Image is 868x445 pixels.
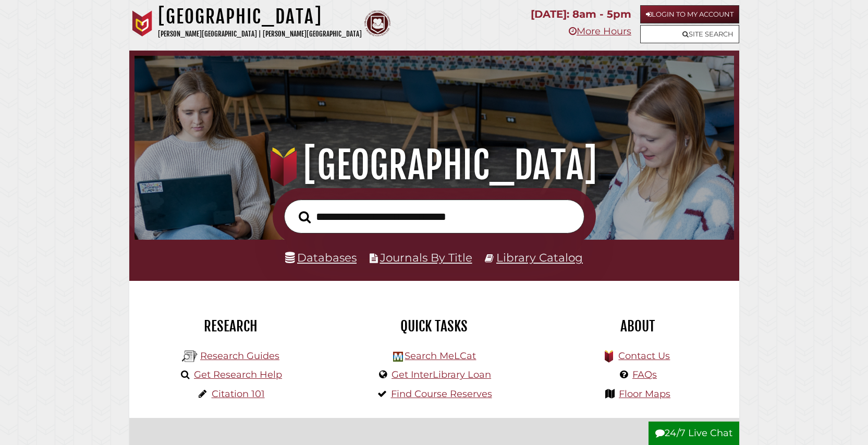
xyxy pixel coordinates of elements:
[285,251,357,264] a: Databases
[340,317,528,335] h2: Quick Tasks
[137,317,325,335] h2: Research
[194,369,282,380] a: Get Research Help
[618,350,670,362] a: Contact Us
[640,25,739,43] a: Site Search
[299,211,311,224] i: Search
[380,251,472,264] a: Journals By Title
[569,26,631,37] a: More Hours
[158,5,362,28] h1: [GEOGRAPHIC_DATA]
[496,251,583,264] a: Library Catalog
[182,349,198,364] img: Hekman Library Logo
[212,388,265,400] a: Citation 101
[632,369,657,380] a: FAQs
[294,208,316,227] button: Search
[392,369,491,380] a: Get InterLibrary Loan
[405,350,476,362] a: Search MeLCat
[640,5,739,23] a: Login to My Account
[619,388,670,400] a: Floor Maps
[544,317,731,335] h2: About
[393,352,403,362] img: Hekman Library Logo
[200,350,279,362] a: Research Guides
[147,142,720,188] h1: [GEOGRAPHIC_DATA]
[158,28,362,40] p: [PERSON_NAME][GEOGRAPHIC_DATA] | [PERSON_NAME][GEOGRAPHIC_DATA]
[531,5,631,23] p: [DATE]: 8am - 5pm
[364,10,390,36] img: Calvin Theological Seminary
[391,388,492,400] a: Find Course Reserves
[129,10,155,36] img: Calvin University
